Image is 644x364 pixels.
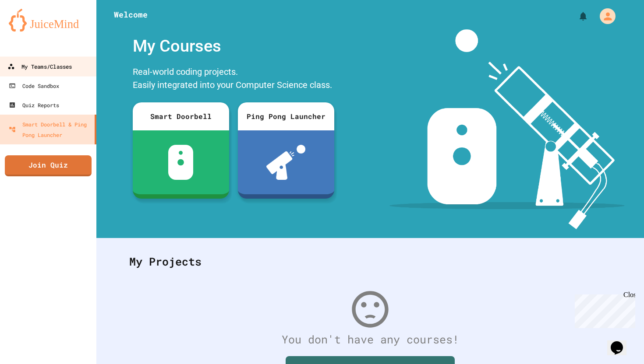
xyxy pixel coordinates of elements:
[168,145,193,180] img: sdb-white.svg
[266,145,305,180] img: ppl-with-ball.png
[128,63,339,96] div: Real-world coding projects. Easily integrated into your Computer Science class.
[4,3,60,56] div: Chat with us now!Close
[571,291,635,328] iframe: chat widget
[5,155,92,176] a: Join Quiz
[7,61,72,72] div: My Teams/Classes
[9,9,88,31] img: logo-orange.svg
[607,329,635,355] iframe: chat widget
[9,119,91,140] div: Smart Doorbell & Ping Pong Launcher
[591,6,618,26] div: My Account
[9,100,59,110] div: Quiz Reports
[562,9,591,24] div: My Notifications
[9,80,59,91] div: Code Sandbox
[389,29,624,229] img: banner-image-my-projects.png
[120,331,620,348] div: You don't have any courses!
[120,245,620,279] div: My Projects
[133,102,229,130] div: Smart Doorbell
[238,102,334,130] div: Ping Pong Launcher
[128,29,339,63] div: My Courses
